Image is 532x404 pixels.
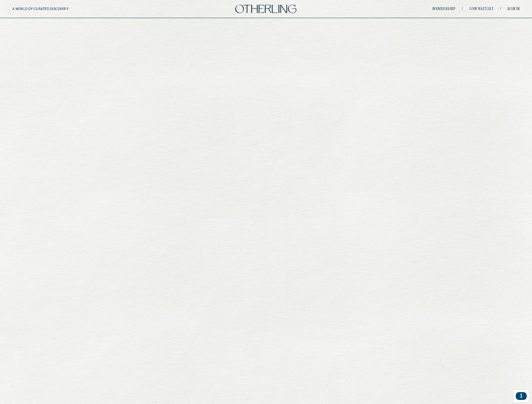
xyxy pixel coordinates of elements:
[432,7,456,11] a: Membership
[507,7,520,11] a: Sign in
[235,5,296,13] img: logo
[500,7,501,11] span: /
[462,7,463,11] span: /
[12,7,96,11] h5: A WORLD OF CURATED DISCOVERY.
[469,7,494,11] a: Join waitlist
